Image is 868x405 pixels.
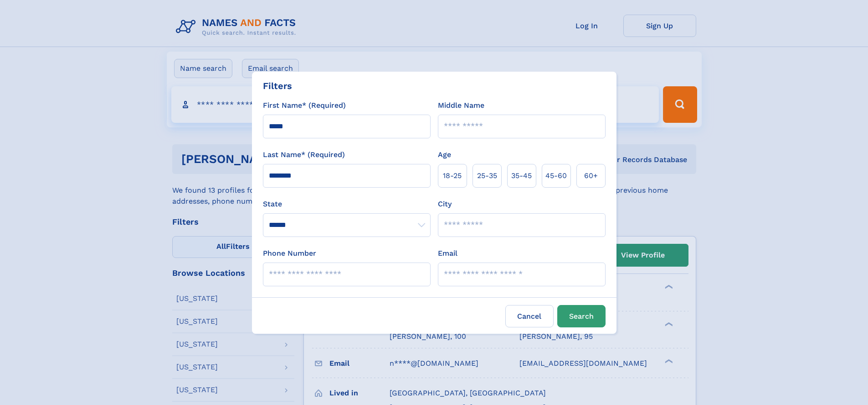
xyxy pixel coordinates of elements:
span: 18‑25 [443,170,462,181]
label: Email [438,248,457,259]
div: Filters [263,79,292,93]
label: Last Name* (Required) [263,149,345,160]
label: Phone Number [263,248,316,259]
label: Cancel [505,305,554,327]
button: Search [557,305,606,327]
label: Age [438,149,451,160]
span: 25‑35 [477,170,497,181]
label: City [438,199,452,210]
span: 60+ [584,170,598,181]
label: State [263,199,431,210]
label: First Name* (Required) [263,100,346,111]
label: Middle Name [438,100,484,111]
span: 35‑45 [511,170,532,181]
span: 45‑60 [545,170,567,181]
